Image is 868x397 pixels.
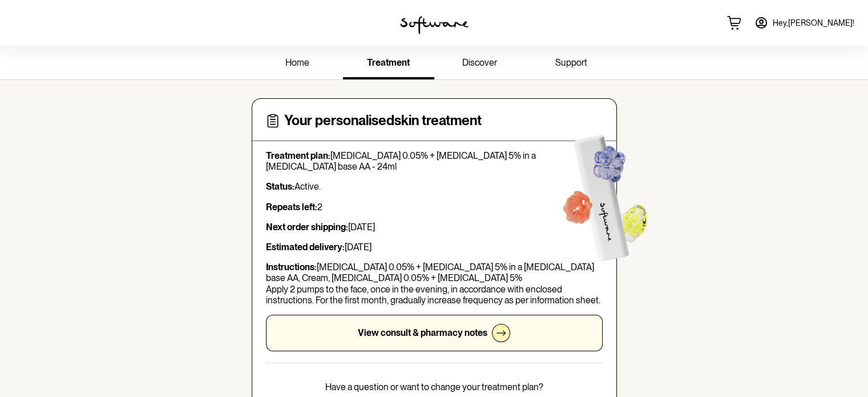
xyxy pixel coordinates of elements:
[773,18,854,28] span: Hey, [PERSON_NAME] !
[266,150,330,161] strong: Treatment plan:
[367,57,410,68] span: treatment
[462,57,497,68] span: discover
[325,382,543,392] p: Have a question or want to change your treatment plan?
[343,48,434,79] a: treatment
[358,327,487,338] p: View consult & pharmacy notes
[266,181,294,192] strong: Status:
[266,202,317,212] strong: Repeats left:
[266,150,603,172] p: [MEDICAL_DATA] 0.05% + [MEDICAL_DATA] 5% in a [MEDICAL_DATA] base AA - 24ml
[252,48,343,79] a: home
[266,242,603,252] p: [DATE]
[285,57,309,68] span: home
[266,262,317,272] strong: Instructions:
[266,222,603,232] p: [DATE]
[748,9,861,37] a: Hey,[PERSON_NAME]!
[266,202,603,212] p: 2
[400,16,469,34] img: software logo
[266,222,348,232] strong: Next order shipping:
[539,113,667,276] img: Software treatment bottle
[266,181,603,192] p: Active.
[266,262,603,306] p: [MEDICAL_DATA] 0.05% + [MEDICAL_DATA] 5% in a [MEDICAL_DATA] base AA, Cream, [MEDICAL_DATA] 0.05%...
[526,48,617,79] a: support
[555,57,587,68] span: support
[434,48,526,79] a: discover
[284,113,482,129] h4: Your personalised skin treatment
[266,242,345,252] strong: Estimated delivery:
